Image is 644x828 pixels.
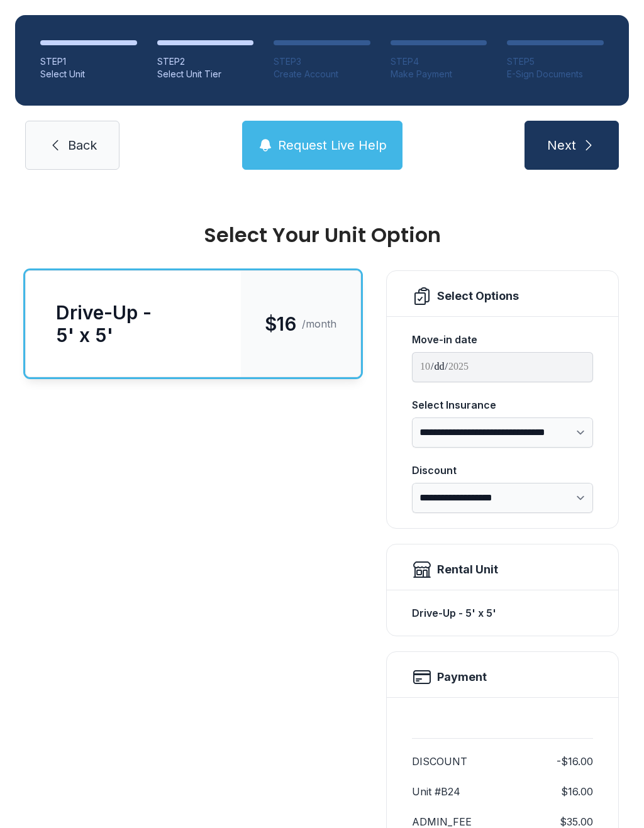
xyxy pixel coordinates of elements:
div: Move-in date [412,332,593,347]
div: Discount [412,463,593,478]
div: STEP 1 [40,55,137,68]
select: Select Insurance [412,417,593,448]
dt: Unit #B24 [412,784,460,799]
span: /month [302,316,336,331]
dd: -$16.00 [557,754,593,769]
div: Select Insurance [412,397,593,412]
span: Request Live Help [278,136,387,154]
div: Select Your Unit Option [25,225,619,245]
dt: DISCOUNT [412,754,467,769]
h2: Payment [437,668,487,686]
span: $16 [265,312,297,335]
div: Rental Unit [437,561,498,578]
div: Select Options [437,287,519,305]
select: Discount [412,483,593,513]
div: Drive-Up - 5' x 5' [56,301,211,346]
div: STEP 3 [274,55,370,68]
div: Make Payment [391,68,487,80]
span: Back [68,136,97,154]
div: STEP 5 [507,55,604,68]
dd: $16.00 [561,784,593,799]
span: Next [547,136,576,154]
div: Select Unit Tier [157,68,254,80]
div: Drive-Up - 5' x 5' [412,600,593,626]
input: Move-in date [412,352,593,382]
div: STEP 2 [157,55,254,68]
div: Select Unit [40,68,137,80]
div: E-Sign Documents [507,68,604,80]
div: STEP 4 [391,55,487,68]
div: Create Account [274,68,370,80]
